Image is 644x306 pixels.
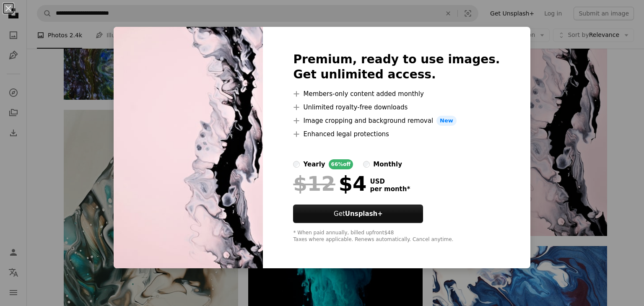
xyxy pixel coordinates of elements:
[370,185,410,193] span: per month *
[345,210,383,218] strong: Unsplash+
[293,161,300,168] input: yearly66%off
[373,159,402,169] div: monthly
[293,205,423,223] button: GetUnsplash+
[363,161,370,168] input: monthly
[436,116,457,126] span: New
[293,173,335,194] span: $12
[293,89,500,99] li: Members-only content added monthly
[293,52,500,82] h2: Premium, ready to use images. Get unlimited access.
[293,102,500,112] li: Unlimited royalty-free downloads
[293,116,500,126] li: Image cropping and background removal
[293,230,500,243] div: * When paid annually, billed upfront $48 Taxes where applicable. Renews automatically. Cancel any...
[303,159,325,169] div: yearly
[114,27,263,268] img: premium_photo-1663937462324-cac2b103fc0c
[329,159,353,169] div: 66% off
[370,178,410,185] span: USD
[293,129,500,139] li: Enhanced legal protections
[293,173,366,194] div: $4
